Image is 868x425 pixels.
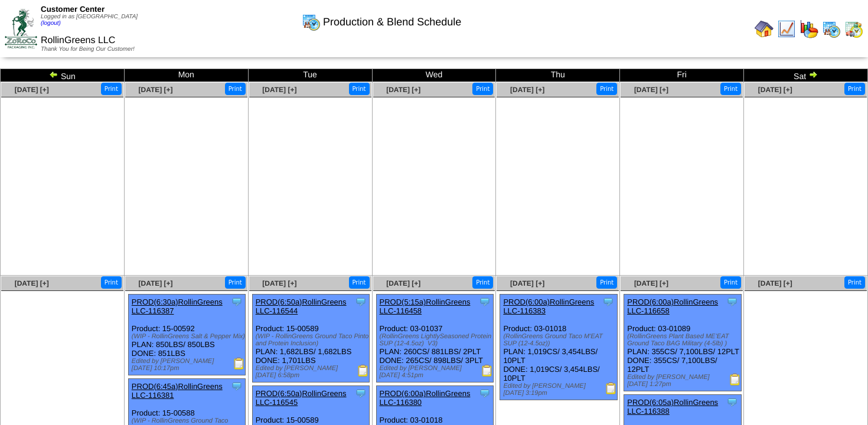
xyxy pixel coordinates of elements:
div: (WIP - RollinGreens Salt & Pepper Mix) [132,333,246,340]
a: [DATE] [+] [15,279,49,287]
td: Sun [1,69,125,82]
img: Production Report [481,365,493,377]
button: Print [101,276,122,289]
img: Tooltip [231,296,243,308]
button: Print [225,83,246,95]
span: Thank You for Being Our Customer! [41,46,135,53]
td: Wed [372,69,496,82]
button: Print [101,83,122,95]
img: Tooltip [355,387,367,399]
img: calendarprod.gif [302,12,321,31]
a: [DATE] [+] [15,86,49,94]
a: [DATE] [+] [634,279,668,287]
div: (RollinGreens LightlySeasoned Protein SUP (12-4.5oz) V3) [380,333,494,347]
button: Print [596,83,617,95]
span: Production & Blend Schedule [323,16,461,28]
a: [DATE] [+] [262,279,296,287]
button: Print [596,276,617,289]
button: Print [844,83,865,95]
img: Tooltip [231,380,243,392]
td: Fri [620,69,744,82]
img: Tooltip [602,296,614,308]
img: Production Report [357,365,369,377]
img: graph.gif [800,19,818,38]
a: [DATE] [+] [634,86,668,94]
button: Print [472,276,493,289]
a: [DATE] [+] [386,86,420,94]
span: Logged in as [GEOGRAPHIC_DATA] [41,14,138,27]
div: Edited by [PERSON_NAME] [DATE] 10:17pm [132,358,246,372]
a: PROD(6:30a)RollinGreens LLC-116387 [132,297,223,315]
td: Tue [248,69,372,82]
div: Edited by [PERSON_NAME] [DATE] 1:27pm [627,374,741,388]
img: Tooltip [355,296,367,308]
a: [DATE] [+] [139,279,173,287]
img: home.gif [755,19,774,38]
a: PROD(6:45a)RollinGreens LLC-116381 [132,382,223,400]
div: (RollinGreens Ground Taco M'EAT SUP (12-4.5oz)) [503,333,617,347]
img: Tooltip [479,387,491,399]
td: Thu [496,69,620,82]
div: Product: 03-01018 PLAN: 1,019CS / 3,454LBS / 10PLT DONE: 1,019CS / 3,454LBS / 10PLT [500,295,618,400]
img: arrowright.gif [808,70,818,79]
a: PROD(5:15a)RollinGreens LLC-116458 [380,297,471,315]
div: Product: 03-01089 PLAN: 355CS / 7,100LBS / 12PLT DONE: 355CS / 7,100LBS / 12PLT [624,295,742,391]
img: line_graph.gif [777,19,796,38]
a: [DATE] [+] [510,279,544,287]
button: Print [349,276,370,289]
a: [DATE] [+] [510,86,544,94]
button: Print [349,83,370,95]
img: Tooltip [479,296,491,308]
img: calendarinout.gif [844,19,863,38]
a: PROD(6:00a)RollinGreens LLC-116380 [380,389,471,407]
a: [DATE] [+] [758,86,792,94]
div: Edited by [PERSON_NAME] [DATE] 6:58pm [256,365,370,379]
img: ZoRoCo_Logo(Green%26Foil)%20jpg.webp [5,9,37,48]
a: [DATE] [+] [139,86,173,94]
a: [DATE] [+] [758,279,792,287]
a: PROD(6:50a)RollinGreens LLC-116544 [256,297,347,315]
a: PROD(6:00a)RollinGreens LLC-116383 [503,297,594,315]
div: (RollinGreens Plant Based ME’EAT Ground Taco BAG Military (4-5lb) ) [627,333,741,347]
span: RollinGreens LLC [41,35,115,45]
div: (WIP - RollinGreens Ground Taco Pinto and Protein Inclusion) [256,333,370,347]
div: Product: 15-00589 PLAN: 1,682LBS / 1,682LBS DONE: 1,701LBS [252,295,370,382]
a: [DATE] [+] [386,279,420,287]
img: calendarprod.gif [822,19,841,38]
div: Edited by [PERSON_NAME] [DATE] 3:19pm [503,382,617,397]
a: PROD(6:05a)RollinGreens LLC-116388 [627,398,718,416]
img: arrowleft.gif [49,70,58,79]
span: Customer Center [41,5,105,14]
div: Product: 15-00592 PLAN: 850LBS / 850LBS DONE: 851LBS [128,295,246,375]
div: Product: 03-01037 PLAN: 260CS / 881LBS / 2PLT DONE: 265CS / 898LBS / 3PLT [376,295,494,382]
img: Tooltip [726,396,738,408]
a: PROD(6:00a)RollinGreens LLC-116658 [627,297,718,315]
a: (logout) [41,20,61,27]
button: Print [844,276,865,289]
button: Print [472,83,493,95]
a: [DATE] [+] [262,86,296,94]
img: Production Report [605,382,617,394]
a: PROD(6:50a)RollinGreens LLC-116545 [256,389,347,407]
img: Production Report [233,358,245,370]
button: Print [225,276,246,289]
div: Edited by [PERSON_NAME] [DATE] 4:51pm [380,365,494,379]
img: Tooltip [726,296,738,308]
button: Print [720,276,741,289]
td: Mon [124,69,248,82]
img: Production Report [729,374,741,385]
